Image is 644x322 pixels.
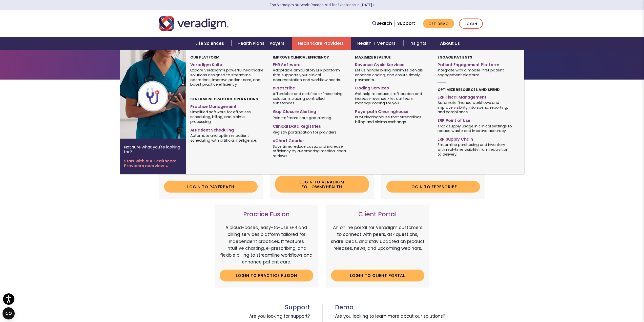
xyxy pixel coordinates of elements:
[438,142,512,157] span: Streamline purchasing and inventory with real-time visibility from requisition to delivery.
[220,270,313,281] a: Login to Practice Fusion
[403,37,434,50] a: Insights
[459,18,483,29] a: Login
[190,68,265,87] span: Explore Veradigm’s powerful healthcare solutions designed to streamline operations, improve patie...
[372,20,392,27] a: Search
[423,19,454,29] a: Get Demo
[438,68,512,78] span: Integrate with a mobile-first patient engagement platform.
[273,91,347,106] span: Affordable and certified e-Prescribing solution including controlled substances.
[190,126,265,133] a: AI Patient Scheduling
[3,307,15,319] button: Open CMP widget
[120,50,201,139] img: Healthcare Provider
[438,123,512,133] span: Track supply usage in clinical settings to reduce waste and improve accuracy.
[190,55,219,60] strong: Our Platform
[397,20,415,26] a: Support
[438,135,512,142] a: ERP Supply Chain
[331,224,425,266] p: An online portal for Veradigm customers to connect with peers, ask questions, share ideas, and st...
[273,144,347,158] span: Save time, reduce costs, and increase efficiency by automating medical chart retrieval.
[190,60,265,68] a: Veradigm Suite
[355,91,430,106] span: Get help to reduce staff burden and increase revenue - let our team manage coding for you.
[335,304,485,311] h3: Demo
[190,133,265,143] span: Automate and optimize patient scheduling with artificial intelligence.
[438,100,512,115] span: Automate finance workflows and improve visibility into spend, reporting, and compliance.
[438,93,512,100] a: ERP Fiscal Management
[273,60,347,68] a: EHR Software
[190,109,265,124] span: Simplified software for effortless scheduling, billing, and claims processing.
[159,15,228,32] img: Veradigm logo
[164,181,258,193] a: Login to Payerpath
[270,3,375,7] a: The Veradigm Network: Recognized for Excellence in [DATE]Learn More
[273,68,347,82] span: Adaptable ambulatory EHR platform that supports your clinical documentation and workflow needs.
[331,211,425,218] h3: Client Portal
[232,37,292,50] a: Health Plans + Payers
[159,304,310,311] h3: Support
[355,84,430,91] a: Coding Services
[190,37,232,50] a: Life Sciences
[273,130,337,135] span: Registry participation for providers.
[273,122,347,129] a: Clinical Data Registries
[434,37,466,50] a: About Us
[124,145,182,154] p: Not sure what you're looking for?
[355,115,430,124] span: RCM clearinghouse that streamlines billing and claims exchange.
[351,37,403,50] a: Health IT Vendors
[273,107,347,115] a: Gap Closure Alerting
[273,84,347,91] a: ePrescribe
[438,116,512,123] a: ERP Point of Use
[355,60,430,68] a: Revenue Cycle Services
[372,3,375,7] span: Learn More
[386,181,480,193] a: Login to ePrescribe
[355,55,391,60] strong: Maximize Revenue
[438,55,472,60] strong: Engage Patients
[438,87,500,92] strong: Optimize Resources and Spend
[275,176,369,193] a: Login to Veradigm FollowMyHealth
[124,159,182,168] a: Start with our Healthcare Providers overview
[292,37,351,50] a: Healthcare Providers
[273,136,347,144] a: eChart Courier
[190,102,265,109] a: Practice Management
[438,60,512,68] a: Patient Engagement Platform
[273,115,332,120] span: Point-of-care care gap alerting.
[331,270,425,281] a: Login to Client Portal
[273,55,329,60] strong: Improve Clinical Efficiency
[355,68,430,82] span: Let us handle billing, minimize denials, enhance coding, and ensure timely payments.
[190,97,258,102] strong: Streamline Practice Operations
[220,224,313,266] p: A cloud-based, easy-to-use EHR and billing services platform tailored for independent practices. ...
[547,286,638,316] iframe: Drift Chat Widget
[220,211,313,218] h3: Practice Fusion
[355,107,430,115] a: Payerpath Clearinghouse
